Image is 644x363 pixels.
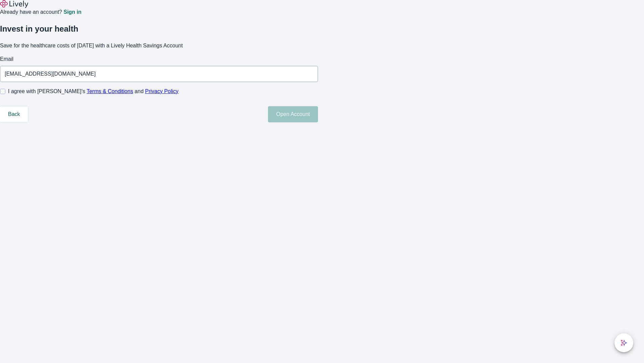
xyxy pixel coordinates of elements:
button: chat [614,333,633,352]
span: I agree with [PERSON_NAME]’s and [8,87,178,95]
a: Privacy Policy [145,88,179,94]
a: Sign in [63,9,81,15]
a: Terms & Conditions [87,88,133,94]
svg: Lively AI Assistant [621,339,627,346]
